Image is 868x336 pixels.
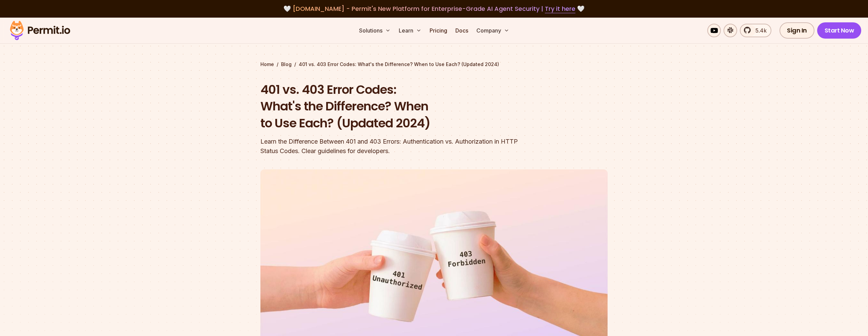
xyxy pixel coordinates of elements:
[356,24,393,37] button: Solutions
[474,24,512,37] button: Company
[453,24,471,37] a: Docs
[260,137,521,156] div: Learn the Difference Between 401 and 403 Errors: Authentication vs. Authorization in HTTP Status ...
[16,4,852,14] div: 🤍 🤍
[7,19,73,42] img: Permit logo
[293,4,575,13] span: [DOMAIN_NAME] - Permit's New Platform for Enterprise-Grade AI Agent Security |
[260,61,608,68] div: / /
[751,26,767,35] span: 5.4k
[260,61,274,68] a: Home
[396,24,424,37] button: Learn
[427,24,450,37] a: Pricing
[817,22,862,39] a: Start Now
[281,61,292,68] a: Blog
[545,4,575,13] a: Try it here
[740,24,771,37] a: 5.4k
[780,22,814,39] a: Sign In
[260,81,521,132] h1: 401 vs. 403 Error Codes: What's the Difference? When to Use Each? (Updated 2024)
